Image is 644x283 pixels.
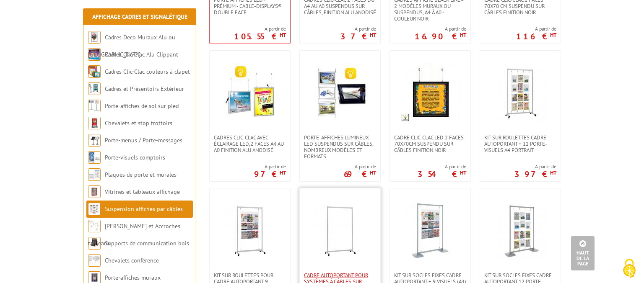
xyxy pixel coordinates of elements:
[88,185,101,198] img: Vitrines et tableaux affichage
[88,203,101,215] img: Suspension affiches par câbles
[344,172,376,177] p: 69 €
[254,163,286,170] span: A partir de
[88,168,101,181] img: Plaques de porte et murales
[415,34,466,39] p: 16.90 €
[340,26,376,32] span: A partir de
[340,34,376,39] p: 37 €
[516,26,556,32] span: A partir de
[210,134,290,153] a: Cadres clic-clac avec éclairage LED,2 Faces A4 au A0 finition Alu Anodisé
[311,201,369,260] img: Cadre autoportant pour systèmes à câbles sur roulettes
[418,172,466,177] p: 354 €
[105,102,179,110] a: Porte-affiches de sol sur pied
[88,33,175,58] a: Cadres Deco Muraux Alu ou [GEOGRAPHIC_DATA]
[615,255,644,283] button: Cookies (fenêtre modale)
[88,65,101,78] img: Cadres Clic-Clac couleurs à clapet
[105,239,189,247] a: Supports de communication bois
[390,134,470,153] a: Cadre Clic-Clac LED 2 faces 70x70cm suspendu sur câbles finition noir
[550,169,556,176] sup: HT
[300,134,380,160] a: Porte-affiches lumineux LED suspendus sur câbles, nombreux modèles et formats
[234,34,286,39] p: 105.55 €
[280,31,286,39] sup: HT
[401,63,460,122] img: Cadre Clic-Clac LED 2 faces 70x70cm suspendu sur câbles finition noir
[105,257,159,264] a: Chevalets conférence
[491,63,550,122] img: Kit sur roulettes cadre autoportant + 12 porte-visuels A4 Portrait
[221,63,279,122] img: Cadres clic-clac avec éclairage LED,2 Faces A4 au A0 finition Alu Anodisé
[480,134,561,153] a: Kit sur roulettes cadre autoportant + 12 porte-visuels A4 Portrait
[550,31,556,39] sup: HT
[92,13,187,21] a: Affichage Cadres et Signalétique
[221,201,279,260] img: Kit sur roulettes pour cadre autoportant 9 visuels ( A4) sur câbles
[88,151,101,164] img: Porte-visuels comptoirs
[619,258,640,279] img: Cookies (fenêtre modale)
[280,169,286,176] sup: HT
[344,163,376,170] span: A partir de
[88,117,101,129] img: Chevalets et stop trottoirs
[88,220,101,232] img: Cimaises et Accroches tableaux
[105,205,183,213] a: Suspension affiches par câbles
[105,136,182,144] a: Porte-menus / Porte-messages
[88,254,101,267] img: Chevalets conférence
[415,26,466,32] span: A partir de
[105,85,184,93] a: Cadres et Présentoirs Extérieur
[234,26,286,32] span: A partir de
[491,201,550,260] img: Kit sur socles fixes cadre autoportant 12 porte-visuels A4 portrait
[401,201,460,260] img: Kit sur socles fixes Cadre autoportant + 9 visuels (A4)
[88,134,101,147] img: Porte-menus / Porte-messages
[88,31,101,44] img: Cadres Deco Muraux Alu ou Bois
[514,172,556,177] p: 397 €
[88,82,101,95] img: Cadres et Présentoirs Extérieur
[460,31,466,39] sup: HT
[311,63,369,122] img: Porte-affiches lumineux LED suspendus sur câbles, nombreux modèles et formats
[370,169,376,176] sup: HT
[370,31,376,39] sup: HT
[418,163,466,170] span: A partir de
[105,51,178,58] a: Cadres Clic-Clac Alu Clippant
[514,163,556,170] span: A partir de
[105,274,161,281] a: Porte-affiches muraux
[484,134,556,153] span: Kit sur roulettes cadre autoportant + 12 porte-visuels A4 Portrait
[254,172,286,177] p: 97 €
[460,169,466,176] sup: HT
[105,154,165,161] a: Porte-visuels comptoirs
[88,222,180,247] a: [PERSON_NAME] et Accroches tableaux
[304,134,376,160] span: Porte-affiches lumineux LED suspendus sur câbles, nombreux modèles et formats
[516,34,556,39] p: 116 €
[394,134,466,153] span: Cadre Clic-Clac LED 2 faces 70x70cm suspendu sur câbles finition noir
[214,134,286,153] span: Cadres clic-clac avec éclairage LED,2 Faces A4 au A0 finition Alu Anodisé
[105,119,172,127] a: Chevalets et stop trottoirs
[105,68,190,75] a: Cadres Clic-Clac couleurs à clapet
[88,100,101,112] img: Porte-affiches de sol sur pied
[105,188,180,196] a: Vitrines et tableaux affichage
[571,236,595,270] a: Haut de la page
[105,171,177,178] a: Plaques de porte et murales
